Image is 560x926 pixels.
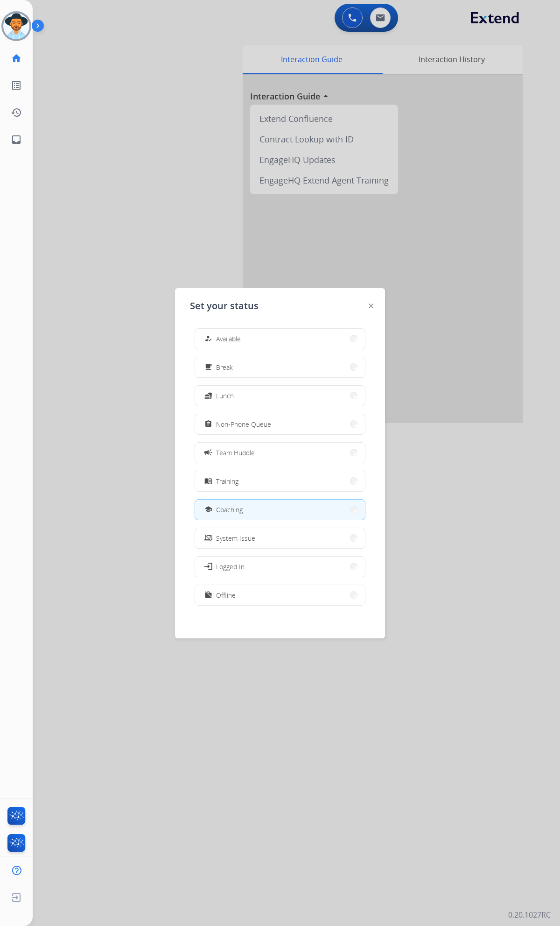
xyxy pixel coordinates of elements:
mat-icon: campaign [203,448,213,457]
mat-icon: history [11,107,22,118]
mat-icon: login [203,562,213,571]
span: Lunch [216,391,234,401]
mat-icon: phonelink_off [204,534,212,542]
button: Logged In [195,557,365,577]
mat-icon: assignment [204,420,212,428]
mat-icon: menu_book [204,477,212,485]
span: Break [216,362,233,372]
span: System Issue [216,533,255,543]
button: Available [195,329,365,349]
mat-icon: fastfood [204,392,212,400]
span: Team Huddle [216,448,255,458]
mat-icon: school [204,506,212,514]
p: 0.20.1027RC [508,909,551,920]
mat-icon: inbox [11,134,22,145]
button: Training [195,471,365,491]
button: Non-Phone Queue [195,414,365,434]
span: Set your status [190,299,259,312]
span: Training [216,476,238,486]
span: Available [216,334,241,344]
mat-icon: free_breakfast [204,363,212,371]
span: Non-Phone Queue [216,419,271,429]
img: close-button [369,304,373,308]
mat-icon: how_to_reg [204,335,212,343]
mat-icon: home [11,53,22,64]
button: Lunch [195,386,365,406]
mat-icon: list_alt [11,80,22,91]
img: avatar [3,13,29,39]
span: Coaching [216,505,243,515]
button: Break [195,357,365,377]
span: Offline [216,590,236,600]
span: Logged In [216,562,245,572]
button: System Issue [195,528,365,548]
mat-icon: work_off [204,591,212,599]
button: Offline [195,585,365,605]
button: Coaching [195,500,365,520]
button: Team Huddle [195,443,365,463]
